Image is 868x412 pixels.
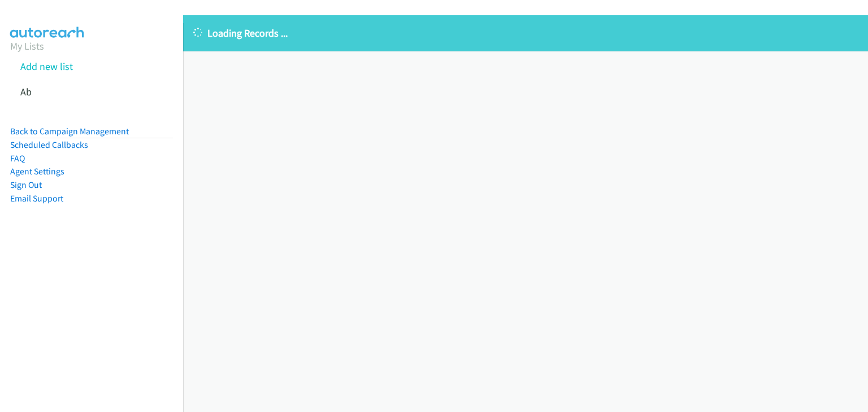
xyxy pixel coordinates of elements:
a: Scheduled Callbacks [10,139,88,150]
p: Loading Records ... [193,25,858,41]
a: Add new list [20,60,73,73]
a: My Lists [10,40,44,52]
a: Ab [20,85,32,98]
a: Back to Campaign Management [10,126,129,137]
a: FAQ [10,153,25,164]
a: Sign Out [10,179,42,190]
a: Agent Settings [10,166,64,177]
a: Email Support [10,193,63,204]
